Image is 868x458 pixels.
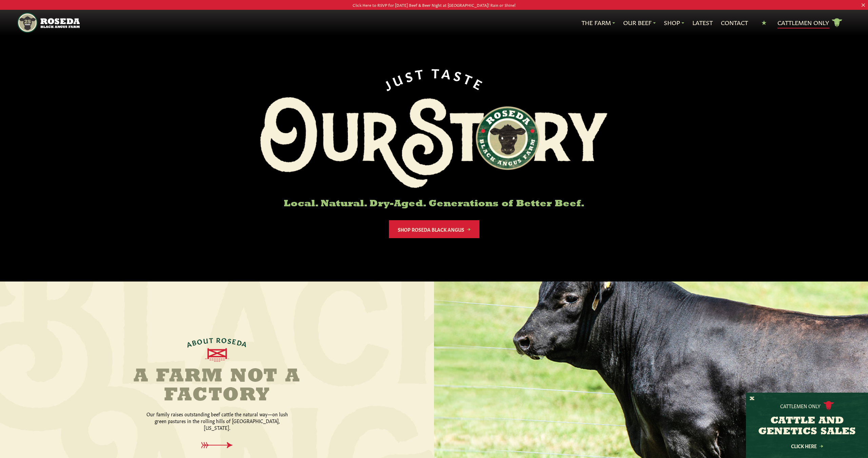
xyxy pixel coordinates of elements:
[260,97,608,188] img: Roseda Black Aangus Farm
[390,70,406,87] span: U
[232,337,238,345] span: E
[380,65,488,92] div: JUST TASTE
[146,411,288,431] p: Our family raises outstanding beef cattle the natural way—on lush green pastures in the rolling h...
[462,70,477,87] span: T
[196,337,203,345] span: O
[750,395,754,402] button: X
[191,338,198,347] span: B
[777,17,843,29] a: Cattlemen Only
[581,18,615,27] a: The Farm
[17,13,80,33] img: https://roseda.com/wp-content/uploads/2021/05/roseda-25-header.png
[623,18,656,27] a: Our Beef
[780,402,821,409] p: Cattlemen Only
[236,338,243,346] span: D
[185,339,193,348] span: A
[227,336,233,345] span: S
[132,367,302,405] h2: A Farm Not a Factory
[202,336,209,344] span: U
[216,336,221,343] span: R
[414,65,427,80] span: T
[185,336,249,348] div: ABOUT ROSEDA
[17,10,851,36] nav: Main Navigation
[664,18,684,27] a: Shop
[692,18,713,27] a: Latest
[441,65,454,80] span: A
[776,444,837,448] a: Click Here
[721,18,748,27] a: Contact
[472,75,487,92] span: E
[209,336,214,343] span: T
[754,416,860,437] h3: CATTLE AND GENETICS SALES
[43,1,825,8] p: Click Here to RSVP for [DATE] Beef & Beer Night at [GEOGRAPHIC_DATA]! Rain or Shine!
[823,401,834,410] img: cattle-icon.svg
[431,65,442,79] span: T
[452,67,466,83] span: S
[260,199,608,209] h6: Local. Natural. Dry-Aged. Generations of Better Beef.
[389,220,479,238] a: Shop Roseda Black Angus
[241,339,249,348] span: A
[221,336,228,343] span: O
[381,76,395,92] span: J
[403,67,416,83] span: S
